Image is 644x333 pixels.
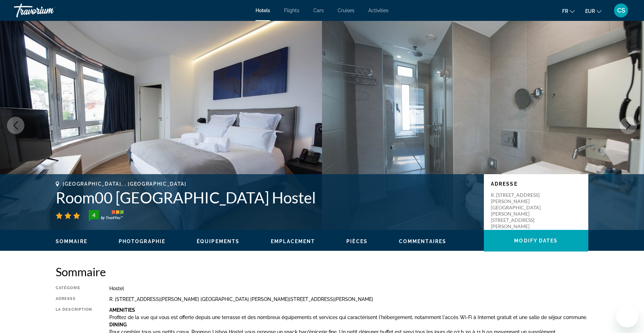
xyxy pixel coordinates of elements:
[256,8,270,13] a: Hotels
[87,211,101,219] div: 4
[56,265,588,279] h2: Sommaire
[368,8,388,13] a: Activities
[491,192,547,230] p: R. [STREET_ADDRESS][PERSON_NAME] [GEOGRAPHIC_DATA] [PERSON_NAME][STREET_ADDRESS][PERSON_NAME]
[612,3,630,18] button: User Menu
[109,296,588,302] div: R. [STREET_ADDRESS][PERSON_NAME] [GEOGRAPHIC_DATA] [PERSON_NAME][STREET_ADDRESS][PERSON_NAME]
[109,322,127,327] b: Dining
[514,238,558,243] span: Modify Dates
[109,315,588,320] p: Profitez de la vue qui vous est offerte depuis une terrasse et des nombreux équipements et servic...
[562,6,575,16] button: Change language
[119,239,165,244] span: Photographie
[562,8,568,14] span: fr
[338,8,354,13] a: Cruises
[109,307,135,313] b: Amenities
[119,238,165,245] button: Photographie
[63,181,187,187] span: [GEOGRAPHIC_DATA], , [GEOGRAPHIC_DATA]
[56,239,87,244] span: Sommaire
[346,239,368,244] span: Pièces
[89,210,124,221] img: TrustYou guest rating badge
[484,230,588,251] button: Modify Dates
[585,8,595,14] span: EUR
[616,305,638,327] iframe: Bouton de lancement de la fenêtre de messagerie
[109,286,588,291] div: Hostel
[56,286,92,291] div: Catégorie
[399,239,446,244] span: Commentaires
[399,238,446,245] button: Commentaires
[197,238,239,245] button: Équipements
[346,238,368,245] button: Pièces
[284,8,299,13] a: Flights
[313,8,324,13] a: Cars
[585,6,602,16] button: Change currency
[14,1,84,20] a: Travorium
[56,188,477,207] h1: Room00 [GEOGRAPHIC_DATA] Hostel
[620,117,637,134] button: Next image
[491,181,581,187] p: Adresse
[617,7,625,14] span: CS
[271,239,315,244] span: Emplacement
[7,117,24,134] button: Previous image
[56,238,87,245] button: Sommaire
[271,238,315,245] button: Emplacement
[197,239,239,244] span: Équipements
[56,296,92,302] div: Adresse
